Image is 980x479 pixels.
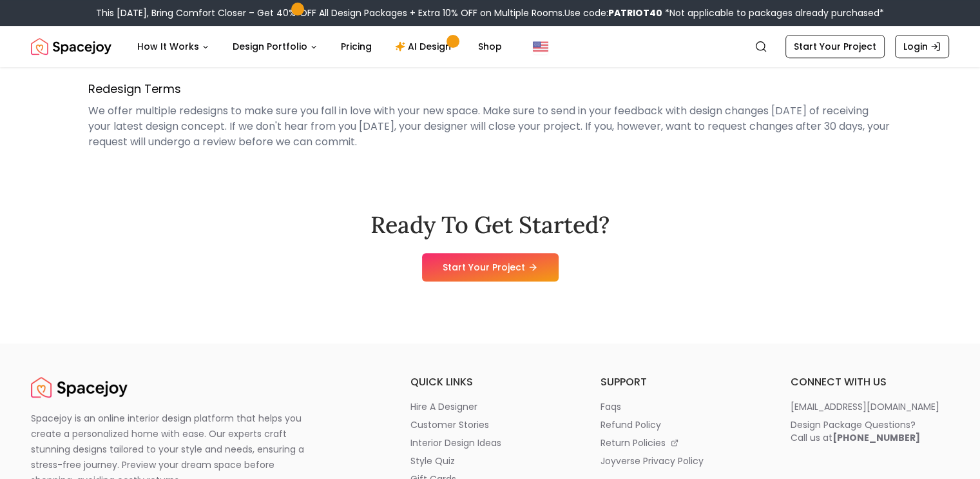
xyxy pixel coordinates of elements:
[31,374,128,400] img: Spacejoy Logo
[331,34,382,59] a: Pricing
[600,454,704,467] p: joyverse privacy policy
[790,400,949,413] a: [EMAIL_ADDRESS][DOMAIN_NAME]
[662,6,884,19] span: *Not applicable to packages already purchased*
[468,34,512,59] a: Shop
[127,34,220,59] button: How It Works
[608,6,662,19] b: PATRIOT40
[895,35,949,58] a: Login
[600,418,760,431] a: refund policy
[600,400,760,413] a: faqs
[600,436,760,449] a: return policies
[790,418,919,444] div: Design Package Questions? Call us at
[600,400,621,413] p: faqs
[31,34,111,59] img: Spacejoy Logo
[410,436,501,449] p: interior design ideas
[127,34,512,59] nav: Main
[600,436,666,449] p: return policies
[370,212,610,238] h2: Ready To Get Started?
[410,454,455,467] p: style quiz
[533,39,548,54] img: United States
[31,374,128,400] a: Spacejoy
[790,400,939,413] p: [EMAIL_ADDRESS][DOMAIN_NAME]
[410,418,570,431] a: customer stories
[600,454,760,467] a: joyverse privacy policy
[564,6,662,19] span: Use code:
[410,436,570,449] a: interior design ideas
[422,253,559,281] a: Start Your Project
[785,35,885,58] a: Start Your Project
[88,103,892,150] p: We offer multiple redesigns to make sure you fall in love with your new space. Make sure to send ...
[790,374,949,390] h6: connect with us
[832,431,919,444] b: [PHONE_NUMBER]
[96,6,884,19] div: This [DATE], Bring Comfort Closer – Get 40% OFF All Design Packages + Extra 10% OFF on Multiple R...
[410,400,570,413] a: hire a designer
[410,418,489,431] p: customer stories
[222,34,328,59] button: Design Portfolio
[600,418,661,431] p: refund policy
[790,418,949,444] a: Design Package Questions?Call us at[PHONE_NUMBER]
[31,34,111,59] a: Spacejoy
[410,400,477,413] p: hire a designer
[410,454,570,467] a: style quiz
[600,374,760,390] h6: support
[31,26,949,67] nav: Global
[88,80,892,98] h3: Redesign Terms
[410,374,570,390] h6: quick links
[385,34,465,59] a: AI Design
